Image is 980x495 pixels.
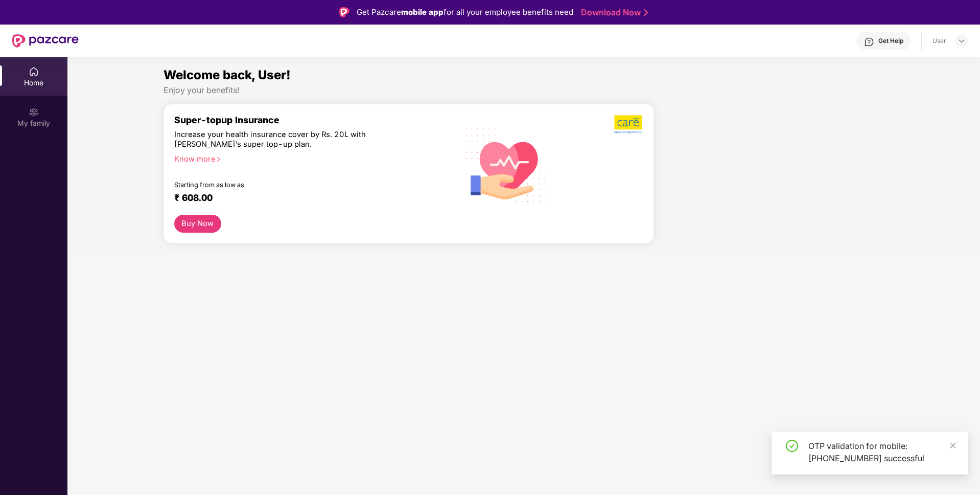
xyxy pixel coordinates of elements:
img: Logo [339,7,349,17]
img: New Pazcare Logo [12,34,79,48]
span: Welcome back, User! [164,67,291,82]
div: Get Pazcare for all your employee benefits need [357,6,573,18]
div: User [932,37,946,45]
strong: mobile app [401,7,444,17]
span: check-circle [786,440,798,452]
span: right [216,156,221,162]
button: Buy Now [174,215,221,233]
img: svg+xml;base64,PHN2ZyB3aWR0aD0iMjAiIGhlaWdodD0iMjAiIHZpZXdCb3g9IjAgMCAyMCAyMCIgZmlsbD0ibm9uZSIgeG... [29,107,39,117]
img: svg+xml;base64,PHN2ZyBpZD0iSGVscC0zMngzMiIgeG1sbnM9Imh0dHA6Ly93d3cudzMub3JnLzIwMDAvc3ZnIiB3aWR0aD... [864,37,874,47]
a: Download Now [581,7,645,18]
div: Get Help [878,37,903,45]
img: Stroke [644,7,648,18]
div: Super-topup Insurance [174,115,448,125]
div: OTP validation for mobile: [PHONE_NUMBER] successful [808,440,955,464]
div: Enjoy your benefits! [164,85,884,96]
img: svg+xml;base64,PHN2ZyBpZD0iRHJvcGRvd24tMzJ4MzIiIHhtbG5zPSJodHRwOi8vd3d3LnczLm9yZy8yMDAwL3N2ZyIgd2... [958,37,966,45]
img: svg+xml;base64,PHN2ZyB4bWxucz0iaHR0cDovL3d3dy53My5vcmcvMjAwMC9zdmciIHhtbG5zOnhsaW5rPSJodHRwOi8vd3... [457,115,555,214]
div: Increase your health insurance cover by Rs. 20L with [PERSON_NAME]’s super top-up plan. [174,130,404,150]
div: Know more [174,154,442,162]
span: close [949,442,956,449]
div: ₹ 608.00 [174,192,438,205]
img: b5dec4f62d2307b9de63beb79f102df3.png [614,115,643,134]
img: svg+xml;base64,PHN2ZyBpZD0iSG9tZSIgeG1sbnM9Imh0dHA6Ly93d3cudzMub3JnLzIwMDAvc3ZnIiB3aWR0aD0iMjAiIG... [29,66,39,77]
div: Starting from as low as [174,181,405,188]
